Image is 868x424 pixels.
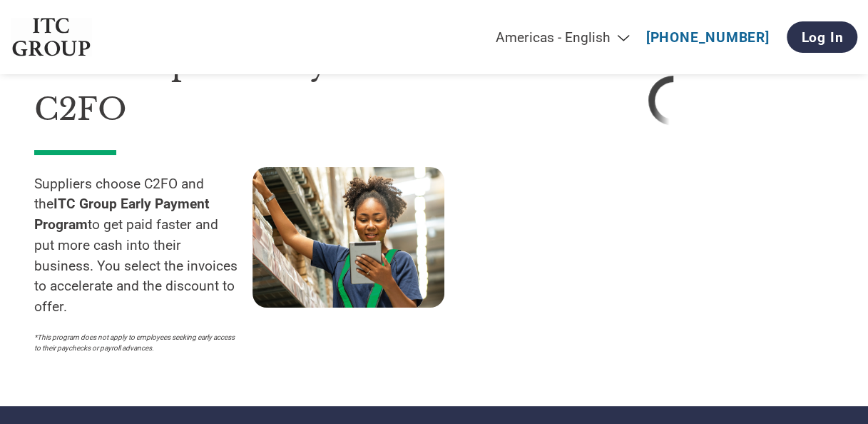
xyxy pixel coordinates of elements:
[787,21,857,53] a: Log In
[11,18,92,57] img: ITC Group
[646,29,770,46] a: [PHONE_NUMBER]
[252,167,444,308] img: supply chain worker
[34,332,238,353] p: *This program does not apply to employees seeking early access to their paychecks or payroll adva...
[34,174,252,318] p: Suppliers choose C2FO and the to get paid faster and put more cash into their business. You selec...
[34,196,210,233] strong: ITC Group Early Payment Program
